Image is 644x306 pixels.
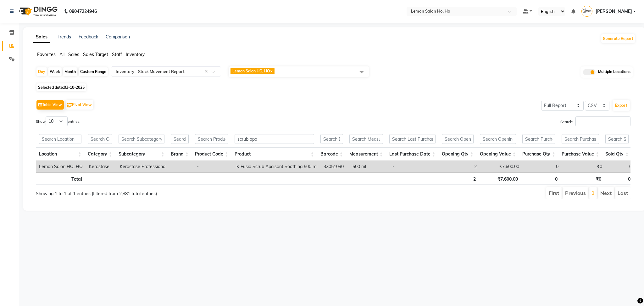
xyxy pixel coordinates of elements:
th: Purchase Value: activate to sort column ascending [558,147,602,161]
th: 0 [604,173,634,185]
th: Measurement: activate to sort column ascending [346,147,386,161]
span: Inventory [126,52,145,57]
input: Search Location [39,134,81,144]
th: 0 [521,173,561,185]
input: Search Opening Value [480,134,516,144]
th: Location: activate to sort column ascending [36,147,85,161]
input: Search Sold Qty [605,134,629,144]
th: Sold Qty: activate to sort column ascending [602,147,632,161]
select: Showentries [46,116,68,126]
a: Comparison [106,34,130,40]
input: Search Purchase Qty [522,134,556,144]
div: Custom Range [79,67,108,76]
th: Product: activate to sort column ascending [231,147,317,161]
a: Trends [58,34,71,40]
input: Search Measurement [349,134,383,144]
th: Barcode: activate to sort column ascending [317,147,346,161]
td: Kerastase Professional [117,161,169,173]
td: ₹0 [562,161,605,173]
button: Export [613,100,630,111]
button: Generate Report [601,34,635,43]
td: 33051090 [320,161,349,173]
span: Staff [112,52,122,57]
input: Search Category [88,134,112,144]
a: Feedback [79,34,98,40]
td: Kerastase [86,161,117,173]
th: Brand: activate to sort column ascending [168,147,192,161]
button: Table View [36,100,64,110]
input: Search Brand [171,134,189,144]
a: x [270,69,273,73]
input: Search Purchase Value [562,134,599,144]
div: Month [63,67,77,76]
b: 08047224946 [69,3,97,20]
td: K Fusio Scrub Apaisant Soothing 500 ml [233,161,320,173]
input: Search Last Purchase Date [389,134,436,144]
span: Lemon Salon HO, HO [232,69,270,73]
td: ₹7,600.00 [480,161,522,173]
th: 2 [441,173,479,185]
span: 03-10-2025 [64,85,85,90]
th: ₹0 [561,173,604,185]
span: Favorites [37,52,56,57]
th: Opening Qty: activate to sort column ascending [439,147,477,161]
button: Pivot View [66,100,93,110]
input: Search Barcode [320,134,343,144]
td: 500 ml [349,161,389,173]
input: Search Subcategory [119,134,164,144]
img: pivot.png [67,103,72,108]
label: Search: [560,116,630,126]
span: All [59,52,64,57]
a: 1 [591,190,595,196]
span: Selected date: [36,83,86,91]
th: Product Code: activate to sort column ascending [192,147,231,161]
input: Search Opening Qty [442,134,474,144]
th: Purchase Qty: activate to sort column ascending [519,147,559,161]
td: - [389,161,442,173]
a: Sales [33,31,50,43]
img: logo [16,3,59,20]
input: Search: [575,116,630,126]
td: 0 [605,161,635,173]
label: Show entries [36,116,80,126]
div: Day [36,67,47,76]
span: Sales [68,52,79,57]
th: ₹7,600.00 [479,173,521,185]
input: Search Product Code [195,134,228,144]
td: - [194,161,233,173]
span: Sales Target [83,52,108,57]
th: Subcategory: activate to sort column ascending [115,147,168,161]
div: Showing 1 to 1 of 1 entries (filtered from 2,881 total entries) [36,187,278,197]
td: 2 [442,161,480,173]
th: Category: activate to sort column ascending [85,147,115,161]
input: Search Product [235,134,314,144]
span: Multiple Locations [598,69,630,75]
th: Last Purchase Date: activate to sort column ascending [386,147,439,161]
td: 0 [522,161,562,173]
td: Lemon Salon HO, HO [36,161,86,173]
span: [PERSON_NAME] [596,8,632,15]
span: Clear all [204,68,210,75]
th: Total [36,173,85,185]
div: Week [48,67,62,76]
img: Umang Satra [581,6,592,17]
th: Opening Value: activate to sort column ascending [477,147,519,161]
